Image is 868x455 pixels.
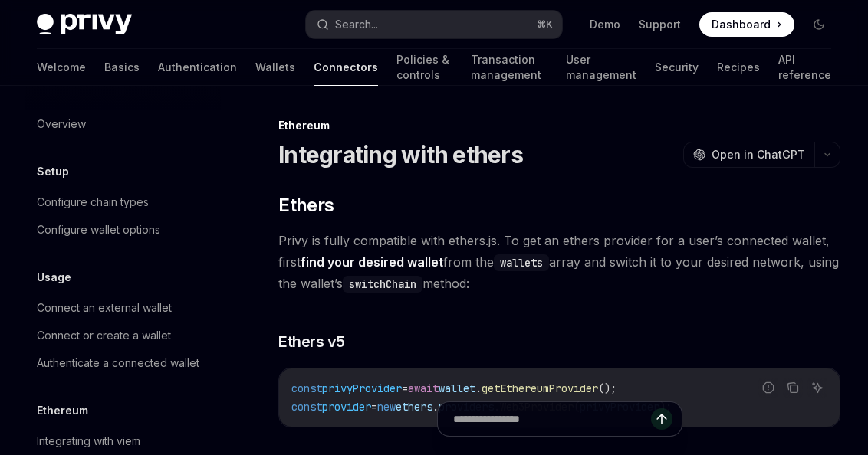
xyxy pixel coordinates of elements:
a: Security [655,49,699,86]
a: API reference [778,49,831,86]
a: Welcome [37,49,86,86]
code: switchChain [343,276,422,293]
h5: Setup [37,162,69,181]
div: Search... [335,15,378,34]
a: Dashboard [699,12,794,37]
button: Open in ChatGPT [683,142,814,168]
a: Connect an external wallet [25,294,221,322]
a: Configure chain types [25,188,221,216]
a: Configure wallet options [25,216,221,244]
button: Report incorrect code [758,378,778,398]
div: Configure chain types [37,193,149,211]
a: Wallets [255,49,295,86]
span: await [408,381,439,395]
a: Transaction management [471,49,547,86]
a: Integrating with viem [25,427,221,455]
span: Privy is fully compatible with ethers.js. To get an ethers provider for a user’s connected wallet... [278,230,840,294]
span: privyProvider [322,381,402,395]
span: Ethers v5 [278,331,345,352]
div: Connect or create a wallet [37,326,171,345]
span: wallet [439,381,475,395]
button: Search...⌘K [306,11,563,38]
button: Toggle dark mode [807,12,831,37]
div: Connect an external wallet [37,299,172,317]
div: Configure wallet options [37,221,160,239]
button: Copy the contents from the code block [783,378,803,398]
span: Ethers [278,193,334,218]
a: Recipes [717,49,760,86]
a: Connectors [314,49,378,86]
a: Support [639,17,681,32]
h5: Ethereum [37,401,88,420]
h5: Usage [37,268,71,286]
div: Integrating with viem [37,432,140,450]
span: Open in ChatGPT [712,147,805,162]
div: Ethereum [278,118,840,133]
a: Demo [590,17,620,32]
span: getEthereumProvider [482,381,598,395]
a: Basics [104,49,140,86]
span: ⌘ K [537,18,553,31]
code: wallets [494,254,549,271]
span: = [402,381,408,395]
span: . [475,381,482,395]
a: Authentication [158,49,237,86]
div: Authenticate a connected wallet [37,354,199,372]
span: Dashboard [712,17,771,32]
button: Send message [651,408,672,430]
a: Overview [25,110,221,138]
span: const [291,381,322,395]
a: User management [566,49,636,86]
button: Ask AI [807,378,827,398]
a: Policies & controls [396,49,452,86]
span: (); [598,381,616,395]
h1: Integrating with ethers [278,141,523,169]
a: find your desired wallet [301,254,443,270]
div: Overview [37,115,86,133]
img: dark logo [37,14,132,35]
a: Connect or create a wallet [25,322,221,349]
a: Authenticate a connected wallet [25,349,221,377]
